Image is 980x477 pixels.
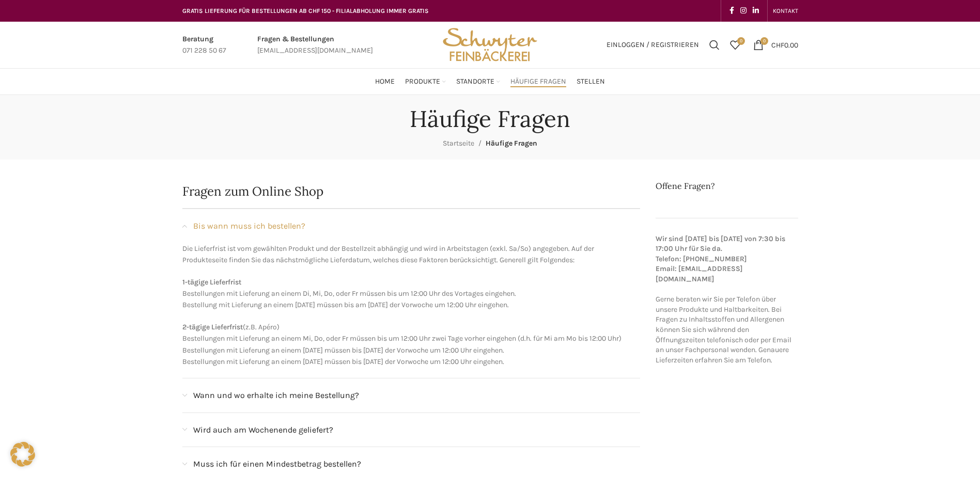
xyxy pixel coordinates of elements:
[768,1,803,21] div: Secondary navigation
[182,34,226,57] a: Infobox link
[737,4,750,18] a: Instagram social link
[750,4,762,18] a: Linkedin social link
[577,77,605,87] span: Stellen
[443,139,474,148] a: Startseite
[182,7,429,14] span: GRATIS LIEFERUNG FÜR BESTELLUNGEN AB CHF 150 - FILIALABHOLUNG IMMER GRATIS
[737,37,745,45] span: 0
[771,40,784,49] span: CHF
[771,40,798,49] bdi: 0.00
[182,277,641,311] p: Bestellungen mit Lieferung an einem Di, Mi, Do, oder Fr müssen bis um 12:00 Uhr des Vortages eing...
[760,37,768,45] span: 0
[456,71,500,92] a: Standorte
[182,185,641,198] h2: Fragen zum Online Shop
[725,35,745,55] div: Meine Wunschliste
[656,234,785,253] strong: Wir sind [DATE] bis [DATE] von 7:30 bis 17:00 Uhr für Sie da.
[773,1,798,21] a: KONTAKT
[486,139,537,148] span: Häufige Fragen
[656,234,798,365] p: Gerne beraten wir Sie per Telefon über unsere Produkte und Haltbarkeiten. Bei Fragen zu Inhaltsst...
[182,243,641,266] p: Die Lieferfrist ist vom gewählten Produkt und der Bestellzeit abhängig und wird in Arbeitstagen (...
[439,40,540,49] a: Site logo
[456,77,494,87] span: Standorte
[182,323,243,331] strong: 2-tägige Lieferfrist
[193,423,333,437] span: Wird auch am Wochenende geliefert?
[410,105,570,133] h1: Häufige Fragen
[704,35,725,55] a: Suchen
[182,322,641,368] p: (z.B. Apéro) Bestellungen mit Lieferung an einem Mi, Do, oder Fr müssen bis um 12:00 Uhr zwei Tag...
[606,41,699,49] span: Einloggen / Registrieren
[405,77,440,87] span: Produkte
[748,35,803,55] a: 0 CHF0.00
[257,34,373,57] a: Infobox link
[656,180,798,192] h2: Offene Fragen?
[439,22,540,68] img: Bäckerei Schwyter
[510,71,566,92] a: Häufige Fragen
[193,389,359,402] span: Wann und wo erhalte ich meine Bestellung?
[193,457,361,471] span: Muss ich für einen Mindestbetrag bestellen?
[725,35,745,55] a: 0
[773,7,798,14] span: KONTAKT
[193,219,305,233] span: Bis wann muss ich bestellen?
[182,278,241,287] strong: 1-tägige Lieferfrist
[656,264,743,283] strong: Email: [EMAIL_ADDRESS][DOMAIN_NAME]
[177,71,803,92] div: Main navigation
[577,71,605,92] a: Stellen
[405,71,446,92] a: Produkte
[601,35,704,55] a: Einloggen / Registrieren
[656,255,747,263] strong: Telefon: [PHONE_NUMBER]
[375,77,395,87] span: Home
[726,4,737,18] a: Facebook social link
[510,77,566,87] span: Häufige Fragen
[375,71,395,92] a: Home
